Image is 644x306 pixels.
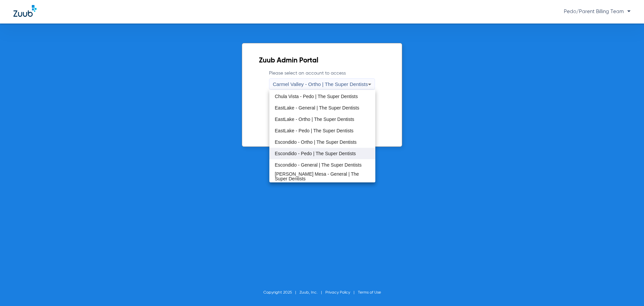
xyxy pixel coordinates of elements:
[275,151,356,156] span: Escondido - Pedo | The Super Dentists
[275,128,354,133] span: EastLake - Pedo | The Super Dentists
[275,140,357,144] span: Escondido - Ortho | The Super Dentists
[275,94,358,99] span: Chula Vista - Pedo | The Super Dentists
[275,105,359,110] span: EastLake - General | The Super Dentists
[275,117,354,122] span: EastLake - Ortho | The Super Dentists
[275,172,370,181] span: [PERSON_NAME] Mesa - General | The Super Dentists
[275,163,362,167] span: Escondido - General | The Super Dentists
